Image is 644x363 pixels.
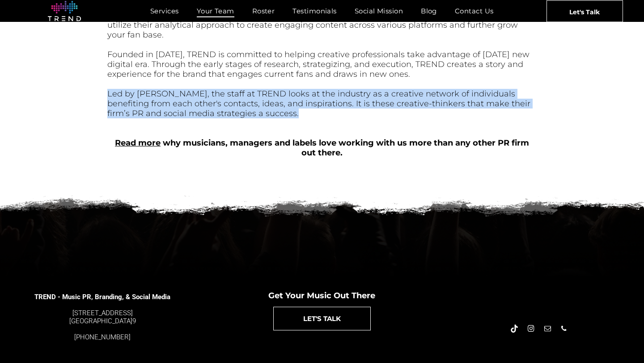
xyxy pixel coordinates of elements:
font: [STREET_ADDRESS] [GEOGRAPHIC_DATA] [69,309,133,325]
a: [PHONE_NUMBER] [74,333,131,341]
span: Get Your Music Out There [268,291,375,300]
div: 9 [34,309,171,325]
img: logo [48,1,81,21]
a: Read more [115,138,161,148]
a: LET'S TALK [273,307,371,330]
a: Services [141,4,188,17]
a: Blog [412,4,446,17]
a: Roster [243,4,284,17]
a: [STREET_ADDRESS][GEOGRAPHIC_DATA] [69,309,133,325]
a: Your Team [188,4,243,17]
b: why musicians, managers and labels love working with us more than any other PR firm out there. [163,138,529,158]
a: Contact Us [446,4,503,17]
a: Social Mission [346,4,412,17]
a: Testimonials [284,4,345,17]
span: Let's Talk [569,0,600,23]
span: LET'S TALK [303,307,341,330]
span: TREND - Music PR, Branding, & Social Media [34,293,170,301]
span: Founded in [DATE], TREND is committed to helping creative professionals take advantage of [DATE] ... [107,50,530,79]
font: Led by [PERSON_NAME], the staff at TREND looks at the industry as a creative network of individua... [107,89,530,118]
iframe: Chat Widget [483,259,644,363]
